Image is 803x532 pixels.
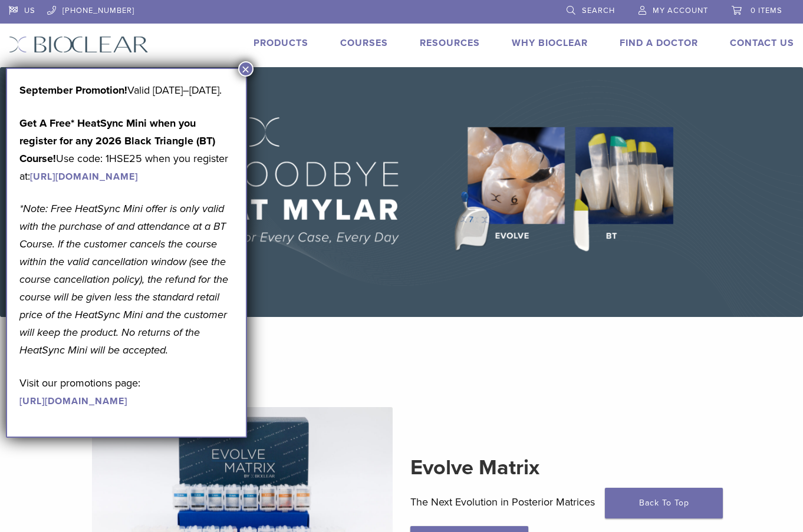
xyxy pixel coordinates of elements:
a: Courses [340,37,388,49]
p: Visit our promotions page: [19,374,233,409]
span: Search [582,6,615,15]
p: Use code: 1HSE25 when you register at: [19,114,233,185]
span: 0 items [751,6,782,15]
a: [URL][DOMAIN_NAME] [19,395,127,407]
a: [URL][DOMAIN_NAME] [30,171,138,183]
b: September Promotion! [19,84,127,97]
a: Back To Top [605,488,723,518]
strong: Get A Free* HeatSync Mini when you register for any 2026 Black Triangle (BT) Course! [19,117,215,165]
em: *Note: Free HeatSync Mini offer is only valid with the purchase of and attendance at a BT Course.... [19,202,228,356]
a: Why Bioclear [512,37,588,49]
a: Resources [420,37,480,49]
a: Contact Us [730,37,794,49]
p: The Next Evolution in Posterior Matrices [410,493,711,511]
h2: Evolve Matrix [410,454,711,482]
p: Valid [DATE]–[DATE]. [19,81,233,99]
img: Bioclear [9,36,149,53]
span: My Account [653,6,708,15]
button: Close [238,61,254,77]
a: Find A Doctor [620,37,698,49]
a: Products [254,37,308,49]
